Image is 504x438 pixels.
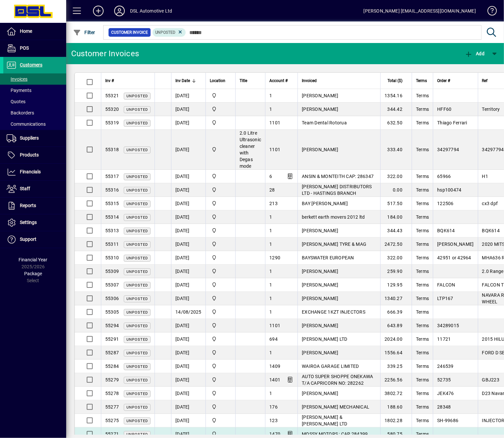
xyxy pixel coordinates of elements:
span: 11721 [437,336,451,342]
a: Communications [3,118,66,130]
span: Central [210,213,231,221]
div: Location [210,77,231,84]
td: 1354.16 [380,89,412,103]
span: Unposted [126,419,148,423]
span: Products [20,152,39,157]
span: Central [210,241,231,248]
span: 1401 [269,377,280,382]
td: 188.60 [380,400,412,414]
span: Quotes [7,99,25,104]
td: 3802.72 [380,387,412,400]
td: 632.50 [380,116,412,130]
td: [DATE] [171,251,206,265]
span: 55284 [105,364,119,369]
span: Terms [416,201,429,206]
div: DSL Automotive Ltd [130,6,172,16]
span: POS [20,45,29,51]
span: H1 [482,174,488,179]
span: Unposted [126,256,148,260]
td: [DATE] [171,170,206,183]
a: Payments [3,85,66,96]
td: [DATE] [171,103,206,116]
mat-chip: Customer Invoice Status: Unposted [153,28,186,37]
span: 55316 [105,187,119,193]
span: Team Dental Rotorua [302,120,347,125]
span: Backorders [7,110,34,115]
span: Unposted [126,242,148,247]
span: Unposted [126,297,148,301]
span: 122506 [437,201,454,206]
div: Account # [269,77,294,84]
span: 28348 [437,404,451,410]
button: Filter [71,26,97,38]
span: AUTO SUPER SHOPPE ONEKAWA T/A CAPRICORN NO: 282262 [302,374,373,386]
span: Invoices [7,76,27,82]
span: 55310 [105,255,119,260]
span: BQK614 [437,228,455,233]
span: Central [210,119,231,126]
td: 339.25 [380,360,412,373]
span: Unposted [126,215,148,220]
div: [PERSON_NAME] [EMAIL_ADDRESS][DOMAIN_NAME] [364,6,476,16]
td: [DATE] [171,319,206,332]
div: Total ($) [385,77,408,84]
span: 1 [269,350,272,355]
td: [DATE] [171,265,206,278]
span: Unposted [126,351,148,355]
td: [DATE] [171,89,206,103]
td: [DATE] [171,183,206,197]
span: Unposted [126,202,148,206]
div: Inv # [105,77,151,84]
td: 322.00 [380,170,412,183]
a: Invoices [3,73,66,85]
span: 55291 [105,336,119,342]
span: Central [210,268,231,275]
span: Terms [416,228,429,233]
span: cx3 dpf [482,201,498,206]
span: 55305 [105,309,119,315]
span: Terms [416,187,429,193]
span: SH-99686 [437,418,458,423]
span: 176 [269,404,278,410]
a: Support [3,231,66,248]
span: 1 [269,228,272,233]
div: Title [240,77,261,84]
span: Terms [416,214,429,220]
span: Ref [482,77,488,84]
span: [PERSON_NAME] LTD [302,336,347,342]
a: Quotes [3,96,66,107]
span: [PERSON_NAME] [302,391,338,396]
td: [DATE] [171,238,206,251]
span: Central [210,335,231,343]
span: 1 [269,241,272,247]
span: Unposted [126,108,148,112]
span: Central [210,363,231,370]
span: Reports [20,203,36,208]
span: Central [210,200,231,207]
a: Home [3,23,66,40]
span: Communications [7,121,46,127]
span: Terms [416,377,429,382]
span: 123 [269,418,278,423]
td: 1802.28 [380,414,412,427]
span: 1 [269,282,272,287]
span: 213 [269,201,278,206]
span: 55275 [105,418,119,423]
span: Filter [73,30,95,35]
td: 344.42 [380,103,412,116]
span: Central [210,106,231,113]
span: Settings [20,220,37,225]
span: 34297794 [482,147,504,152]
span: Terms [416,350,429,355]
span: 55287 [105,350,119,355]
span: 55318 [105,147,119,152]
span: Unposted [126,148,148,152]
span: Suppliers [20,135,39,141]
span: Inv # [105,77,114,84]
span: Thiago Ferrari [437,120,467,125]
span: Terms [416,336,429,342]
span: WAIROA GARAGE LIMITED [302,364,359,369]
span: Central [210,390,231,397]
a: Financials [3,164,66,180]
div: Order # [437,77,474,84]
